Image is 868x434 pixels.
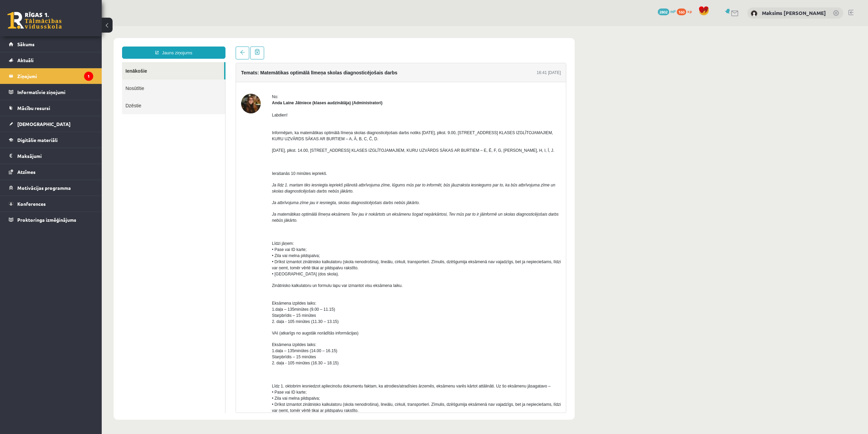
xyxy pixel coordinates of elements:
a: 2802 mP [658,8,676,14]
a: Digitālie materiāli [9,132,93,148]
a: Maksājumi [9,148,93,164]
a: Motivācijas programma [9,180,93,196]
a: Rīgas 1. Tālmācības vidusskola [7,12,62,29]
span: Zinātnisko kalkulatoru un formulu lapu var izmantot visu eksāmena laiku. [170,257,301,262]
i: nebūs jākārto. [226,163,252,167]
span: Eksāmena izpildes laiks: 1.daļa – 135minūtes (14.00 – 16.15) Starpbrīdis – 15 minūtes 2. daļa - 1... [170,316,237,339]
legend: Maksājumi [17,148,93,164]
span: mP [670,8,676,14]
a: 160 xp [677,8,695,14]
span: [DEMOGRAPHIC_DATA] [17,121,71,127]
a: [DEMOGRAPHIC_DATA] [9,116,93,132]
div: No: [170,68,459,74]
span: Digitālie materiāli [17,137,58,143]
a: Konferences [9,196,93,212]
i: Ja līdz 1. martam tiks iesniegta iepriekš plānotā atbrīvojuma zīme, lūgums mūs par to informēt, b... [170,157,454,167]
span: Ierašanās 10 minūtes iepriekš. [170,145,225,150]
span: Mācību resursi [17,105,50,111]
h4: Temats: Matemātikas optimālā līmeņa skolas diagnosticējošais darbs [139,44,296,49]
a: Jauns ziņojums [20,20,124,33]
span: 2802 [658,8,669,15]
strong: Anda Laine Jātniece (klases audzinātāja) (Administratori) [170,74,281,79]
div: 16:41 [DATE] [435,43,459,50]
span: Informējam, ka matemātikas optimālā līmeņa skolas diagnosticējošais darbs notiks [DATE], plkst. 9... [170,104,451,115]
a: Aktuāli [9,52,93,68]
i: nebūs jākārto. [293,174,318,179]
span: Aktuāli [17,57,34,63]
a: Nosūtītie [20,53,123,71]
span: Labdien! [170,87,186,91]
i: nebūs jākārto. [170,192,196,197]
span: Motivācijas programma [17,185,71,191]
span: Konferences [17,201,46,207]
span: Līdzi jāņem: • Pase vai ID karte; • Zila vai melna pildspalva; • Drīkst izmantot zinātnisko kalku... [170,215,459,250]
span: VAI (atkarīgs no augstāk norādītās informācijas) [170,305,257,309]
i: 1 [84,72,93,81]
span: 160 [677,8,686,15]
a: Dzēstie [20,71,123,88]
img: Anda Laine Jātniece (klases audzinātāja) [139,68,159,87]
img: Maksims Mihails Blizņuks [751,10,757,17]
span: Atzīmes [17,169,36,175]
span: [DATE], plkst. 14.00, [STREET_ADDRESS] KLASES IZGLĪTOJAMAJIEM, KURU UZVĀRDS SĀKAS AR BURTIEM – E,... [170,122,453,127]
a: Ziņojumi1 [9,68,93,84]
span: xp [687,8,692,14]
a: Ienākošie [20,36,122,53]
a: Sākums [9,36,93,52]
a: Mācību resursi [9,100,93,116]
a: Maksims [PERSON_NAME] [762,10,826,16]
span: Eksāmena izpildes laiks: 1.daļa – 135minūtes (9.00 – 11.15) Starpbrīdis – 15 minūtes 2. daļa - 10... [170,275,237,298]
legend: Ziņojumi [17,68,93,84]
span: Līdz 1. oktobrim iesniedzot apliecinošu dokumentu faktam, ka atrodies/atradīsies ārzemēs, eksāmen... [170,358,459,405]
span: Proktoringa izmēģinājums [17,217,76,223]
a: Atzīmes [9,164,93,180]
a: Informatīvie ziņojumi [9,84,93,100]
span: Sākums [17,41,35,47]
legend: Informatīvie ziņojumi [17,84,93,100]
i: Ja atbrīvojuma zīme jau ir iesniegta, skolas diagnosticējošais darbs [170,174,292,179]
a: Proktoringa izmēģinājums [9,212,93,228]
i: Ja matemātikas optimālā līmeņa eksāmens Tev jau ir nokārtots un eksāmenu šogad nepārkārtosi, Tev ... [170,186,457,191]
